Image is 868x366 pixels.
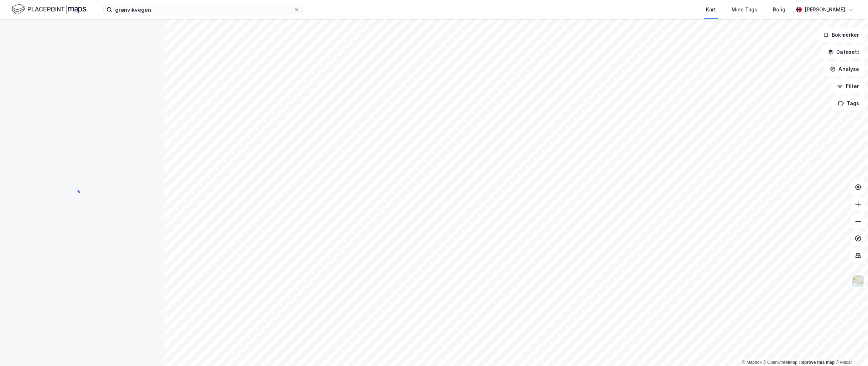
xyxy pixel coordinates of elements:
a: OpenStreetMap [763,360,797,365]
div: Kontrollprogram for chat [832,332,868,366]
a: Improve this map [799,360,835,365]
div: [PERSON_NAME] [805,5,845,14]
img: logo.f888ab2527a4732fd821a326f86c7f29.svg [11,3,86,16]
button: Analyse [824,62,865,76]
button: Bokmerker [817,28,865,42]
div: Bolig [773,5,785,14]
iframe: Chat Widget [832,332,868,366]
div: Mine Tags [732,5,757,14]
button: Filter [831,79,865,93]
div: Kart [706,5,716,14]
button: Tags [832,96,865,110]
a: Mapbox [742,360,762,365]
img: spinner.a6d8c91a73a9ac5275cf975e30b51cfb.svg [76,183,88,194]
img: Z [851,274,865,288]
input: Søk på adresse, matrikkel, gårdeiere, leietakere eller personer [112,4,294,15]
button: Datasett [822,45,865,59]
